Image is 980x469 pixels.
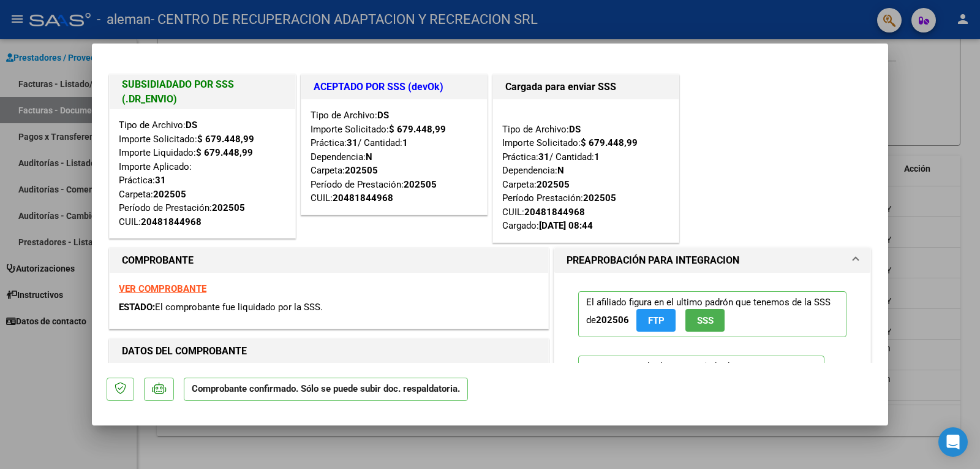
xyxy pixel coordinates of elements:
p: Comprobante confirmado. Sólo se puede subir doc. respaldatoria. [184,378,468,402]
strong: DS [186,120,197,131]
strong: 202505 [153,189,186,200]
strong: COMPROBANTE [122,254,194,266]
span: SSS [697,315,714,326]
div: 20481844968 [524,205,585,219]
strong: 202505 [212,202,245,213]
strong: 1 [402,137,408,148]
p: El afiliado figura en el ultimo padrón que tenemos de la SSS de [578,291,846,337]
strong: DS [569,124,581,135]
h1: PREAPROBACIÓN PARA INTEGRACION [567,253,739,268]
strong: N [366,151,372,162]
div: Tipo de Archivo: Importe Solicitado: Importe Liquidado: Importe Aplicado: Práctica: Carpeta: Perí... [119,118,286,229]
a: VER COMPROBANTE [119,283,206,294]
strong: 31 [538,151,549,162]
strong: $ 679.448,99 [196,147,253,158]
strong: 31 [155,175,166,186]
button: FTP [636,309,676,332]
div: Tipo de Archivo: Importe Solicitado: Práctica: / Cantidad: Dependencia: Carpeta: Período Prestaci... [502,109,669,233]
span: ESTADO: [119,302,155,313]
div: Open Intercom Messenger [938,427,968,457]
strong: DS [377,110,389,121]
strong: 202505 [404,179,437,190]
strong: 202505 [783,361,816,372]
strong: 202505 [345,165,378,176]
strong: 31 [347,137,358,148]
strong: $ 679.448,99 [197,134,254,145]
strong: $ 679.448,99 [581,137,638,148]
strong: [DATE] 08:44 [539,220,593,231]
div: 20481844968 [141,215,202,229]
h1: SUBSIDIADADO POR SSS (.DR_ENVIO) [122,77,283,107]
button: SSS [685,309,725,332]
span: El comprobante fue liquidado por la SSS. [155,302,323,313]
strong: N [557,165,564,176]
strong: 1 [594,151,600,162]
strong: 202505 [537,179,570,190]
h1: ACEPTADO POR SSS (devOk) [314,80,475,94]
mat-expansion-panel-header: PREAPROBACIÓN PARA INTEGRACION [554,248,870,273]
div: 20481844968 [333,191,393,205]
strong: 202506 [596,315,629,326]
strong: $ 679.448,99 [389,124,446,135]
h1: Cargada para enviar SSS [505,80,666,94]
span: FTP [648,315,665,326]
strong: 202505 [583,193,616,204]
div: Tipo de Archivo: Importe Solicitado: Práctica: / Cantidad: Dependencia: Carpeta: Período de Prest... [311,109,478,205]
strong: DATOS DEL COMPROBANTE [122,345,247,357]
